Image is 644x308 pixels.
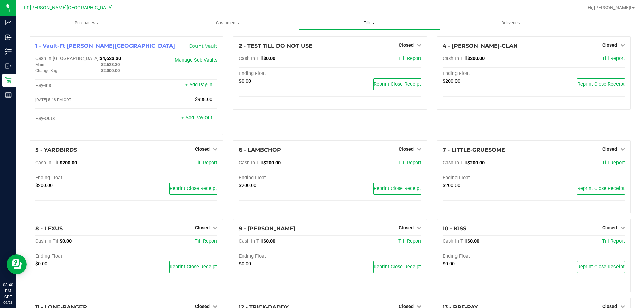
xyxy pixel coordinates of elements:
span: 9 - [PERSON_NAME] [239,225,296,232]
div: Ending Float [35,253,126,259]
button: Reprint Close Receipt [577,261,625,273]
span: Main: [35,62,45,67]
span: $0.00 [263,238,275,244]
div: Ending Float [35,175,126,181]
span: $200.00 [443,183,460,188]
iframe: Resource center [7,254,27,274]
div: Ending Float [443,253,534,259]
a: Till Report [602,56,625,61]
span: Closed [399,225,414,230]
button: Reprint Close Receipt [373,183,421,195]
span: Cash In Till [443,160,467,166]
div: Pay-Ins [35,83,126,89]
span: $0.00 [239,261,251,267]
span: Tills [299,20,439,26]
a: Deliveries [440,16,581,30]
span: Cash In Till [35,238,60,244]
button: Reprint Close Receipt [169,183,217,195]
span: $0.00 [263,56,275,61]
span: $4,623.30 [100,56,121,61]
span: Cash In Till [239,238,263,244]
span: 5 - YARDBIRDS [35,147,77,153]
span: $200.00 [467,160,485,166]
a: Till Report [195,238,217,244]
button: Reprint Close Receipt [577,183,625,195]
span: Cash In Till [443,56,467,61]
span: Hi, [PERSON_NAME]! [588,5,631,10]
span: Closed [399,146,414,152]
span: Reprint Close Receipt [374,186,421,191]
a: Till Report [195,160,217,166]
span: $0.00 [443,261,455,267]
span: $0.00 [60,238,72,244]
span: $2,623.30 [101,62,120,67]
inline-svg: Outbound [5,63,12,69]
a: Customers [157,16,299,30]
span: Cash In [GEOGRAPHIC_DATA]: [35,56,100,61]
button: Reprint Close Receipt [373,78,421,90]
span: $200.00 [467,56,485,61]
span: Reprint Close Receipt [170,186,217,191]
span: 4 - [PERSON_NAME]-CLAN [443,43,518,49]
p: 09/23 [3,300,13,305]
div: Ending Float [239,253,330,259]
span: Closed [195,225,210,230]
button: Reprint Close Receipt [373,261,421,273]
span: Change Bag: [35,68,58,73]
span: $200.00 [239,183,256,188]
span: Closed [602,225,617,230]
p: 08:40 PM CDT [3,282,13,300]
span: $938.00 [195,97,212,102]
span: 7 - LITTLE-GRUESOME [443,147,505,153]
span: Reprint Close Receipt [577,81,625,87]
span: $200.00 [263,160,281,166]
span: [DATE] 5:48 PM CDT [35,97,71,102]
inline-svg: Analytics [5,19,12,26]
span: Closed [602,42,617,48]
span: Closed [399,42,414,48]
span: $0.00 [239,78,251,84]
span: $200.00 [35,183,53,188]
a: + Add Pay-In [185,82,212,88]
inline-svg: Inbound [5,34,12,41]
span: 8 - LEXUS [35,225,63,232]
a: Tills [299,16,440,30]
button: Reprint Close Receipt [577,78,625,90]
span: Cash In Till [35,160,60,166]
span: Purchases [16,20,157,26]
a: Till Report [398,56,421,61]
div: Ending Float [443,71,534,77]
span: 1 - Vault-Ft [PERSON_NAME][GEOGRAPHIC_DATA] [35,43,175,49]
div: Pay-Outs [35,116,126,122]
a: Manage Sub-Vaults [175,57,217,63]
span: Closed [195,146,210,152]
a: Count Vault [189,43,217,49]
span: Reprint Close Receipt [577,186,625,191]
span: $2,000.00 [101,68,120,73]
span: 10 - KISS [443,225,466,232]
span: $0.00 [467,238,479,244]
a: Till Report [398,238,421,244]
span: $200.00 [443,78,460,84]
span: Closed [602,146,617,152]
span: $200.00 [60,160,77,166]
div: Ending Float [239,71,330,77]
a: Till Report [398,160,421,166]
span: Reprint Close Receipt [374,81,421,87]
span: 6 - LAMBCHOP [239,147,281,153]
span: Reprint Close Receipt [170,264,217,270]
a: Till Report [602,160,625,166]
a: Purchases [16,16,157,30]
inline-svg: Inventory [5,48,12,55]
span: Ft [PERSON_NAME][GEOGRAPHIC_DATA] [24,5,113,11]
span: 2 - TEST TILL DO NOT USE [239,43,312,49]
span: $0.00 [35,261,47,267]
span: Reprint Close Receipt [374,264,421,270]
span: Reprint Close Receipt [577,264,625,270]
span: Cash In Till [443,238,467,244]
